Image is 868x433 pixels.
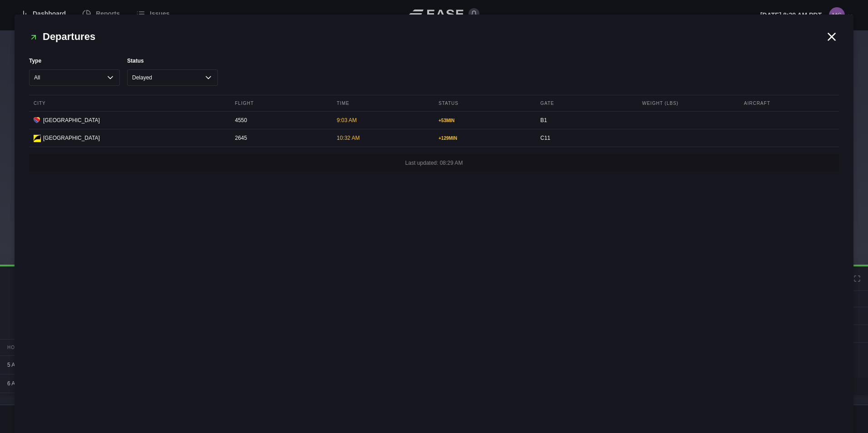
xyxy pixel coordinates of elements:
[439,117,529,124] div: + 53 MIN
[740,95,839,111] div: Aircraft
[536,95,635,111] div: Gate
[439,135,529,142] div: + 129 MIN
[540,117,547,123] span: B1
[638,95,737,111] div: Weight (lbs)
[127,57,218,65] label: Status
[434,95,533,111] div: Status
[43,116,100,124] span: [GEOGRAPHIC_DATA]
[29,29,824,44] h2: Departures
[231,95,330,111] div: Flight
[332,95,432,111] div: Time
[43,134,100,142] span: [GEOGRAPHIC_DATA]
[29,57,120,65] label: Type
[231,112,330,129] div: 4550
[29,95,228,111] div: City
[337,117,357,123] span: 9:03 AM
[540,135,550,141] span: C11
[337,135,360,141] span: 10:32 AM
[29,154,839,172] div: Last updated: 08:29 AM
[231,129,330,147] div: 2645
